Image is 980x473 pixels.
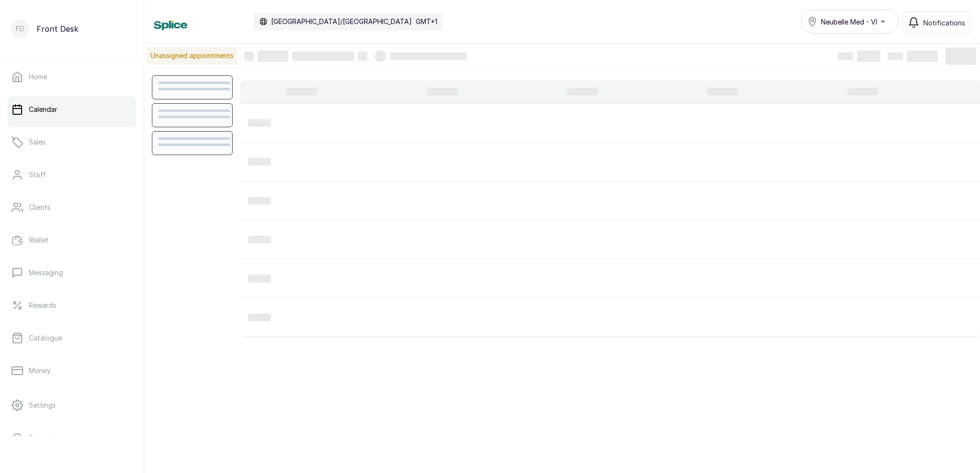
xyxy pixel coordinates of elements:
p: Sales [29,137,46,147]
a: Catalogue [8,325,136,352]
span: Notifications [923,18,965,28]
a: Messaging [8,259,136,286]
p: Calendar [29,105,57,114]
button: Neubelle Med - VI [801,10,899,34]
p: Home [29,72,47,82]
p: Unassigned appointments [147,47,237,64]
p: Front Desk [37,23,78,35]
p: Rewards [29,301,56,310]
a: Sales [8,129,136,156]
p: Support [29,433,55,443]
a: Home [8,63,136,90]
p: FD [16,24,25,34]
p: Wallet [29,235,49,245]
a: Support [8,424,136,451]
p: Clients [29,203,50,212]
a: Settings [8,392,136,419]
p: Settings [29,400,56,410]
p: [GEOGRAPHIC_DATA]/[GEOGRAPHIC_DATA] [271,17,412,26]
a: Money [8,357,136,384]
a: Staff [8,161,136,188]
p: Money [29,366,50,376]
a: Wallet [8,227,136,254]
p: GMT+1 [416,17,437,26]
p: Messaging [29,268,63,278]
button: Notifications [903,12,970,34]
span: Neubelle Med - VI [821,17,877,27]
p: Catalogue [29,333,62,343]
a: Calendar [8,96,136,123]
a: Clients [8,194,136,221]
a: Rewards [8,292,136,319]
p: Staff [29,170,46,180]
